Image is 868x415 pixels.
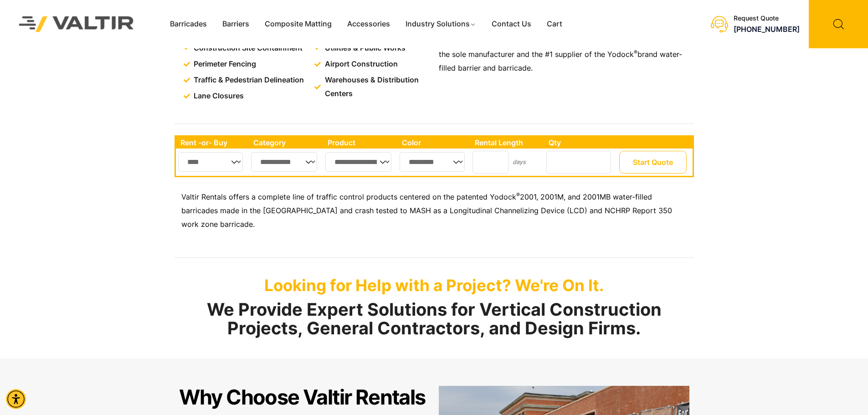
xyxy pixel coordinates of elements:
[323,137,397,149] th: Product
[175,300,694,338] h2: We Provide Expert Solutions for Vertical Construction Projects, General Contractors, and Design F...
[162,17,215,31] a: Barricades
[7,4,146,44] img: Valtir Rentals
[734,25,800,34] a: call (888) 496-3625
[191,41,303,55] span: Construction Site Containment
[181,192,516,201] span: Valtir Rentals offers a complete line of traffic control products centered on the patented Yodock
[398,17,484,31] a: Industry Solutions
[325,152,391,172] select: Single select
[473,151,508,174] input: Number
[181,192,672,229] span: 2001, 2001M, and 2001MB water-filled barricades made in the [GEOGRAPHIC_DATA] and crash tested to...
[191,57,256,71] span: Perimeter Fencing
[484,17,539,31] a: Contact Us
[191,73,304,87] span: Traffic & Pedestrian Delineation
[323,73,431,101] span: Warehouses & Distribution Centers
[734,15,800,22] div: Request Quote
[400,152,465,172] select: Single select
[176,137,249,149] th: Rent -or- Buy
[339,17,398,31] a: Accessories
[257,17,339,31] a: Composite Matting
[191,89,244,103] span: Lane Closures
[323,57,398,71] span: Airport Construction
[619,151,687,174] button: Start Quote
[397,137,471,149] th: Color
[544,137,616,149] th: Qty
[546,151,611,174] input: Number
[470,137,544,149] th: Rental Length
[539,17,570,31] a: Cart
[634,49,637,56] sup: ®
[215,17,257,31] a: Barriers
[251,152,318,172] select: Single select
[249,137,324,149] th: Category
[323,41,406,55] span: Utilities & Public Works
[179,386,426,409] h2: Why Choose Valtir Rentals
[175,276,694,295] p: Looking for Help with a Project? We're On It.
[513,159,526,165] small: days
[178,152,243,172] select: Single select
[6,389,26,409] div: Accessibility Menu
[516,191,520,198] sup: ®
